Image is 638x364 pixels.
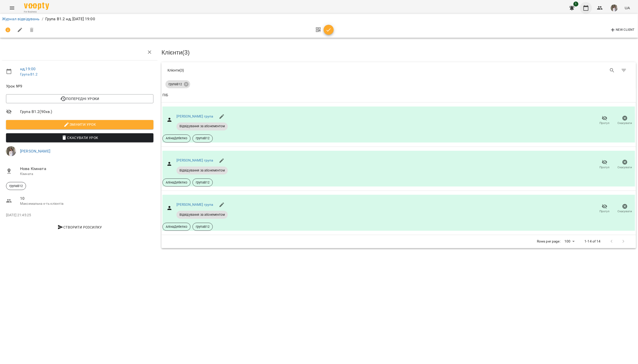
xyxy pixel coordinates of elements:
[163,224,190,229] span: АлінаДебелко
[623,3,632,12] button: UA
[163,136,190,140] span: АлінаДебелко
[24,2,49,10] img: Voopty Logo
[6,83,153,89] span: Урок №9
[6,94,153,103] button: Попередні уроки
[176,114,213,118] a: [PERSON_NAME] група
[573,1,578,6] span: 1
[165,80,190,88] div: групаВ12
[24,10,49,13] span: For Business
[162,92,168,98] div: Sort
[176,202,213,206] a: [PERSON_NAME] група
[42,16,43,22] li: /
[20,66,36,71] a: нд , 19:00
[10,135,149,141] span: Скасувати Урок
[176,124,228,128] span: Відвідування за абонементом
[618,165,632,169] span: Скасувати
[176,212,228,217] span: Відвідування за абонементом
[20,201,153,206] p: Максимальна к-ть клієнтів
[20,195,153,201] span: 10
[176,158,213,162] a: [PERSON_NAME] група
[10,96,149,102] span: Попередні уроки
[618,209,632,213] span: Скасувати
[618,64,630,76] button: Фільтр
[6,184,26,188] span: групаВ12
[562,238,576,245] div: 100
[193,224,212,229] span: групаВ12
[167,68,395,73] div: Клієнти ( 3 )
[615,113,635,127] button: Скасувати
[594,113,615,127] button: Прогул
[600,121,610,125] span: Прогул
[6,2,18,14] button: Menu
[193,136,212,140] span: групаВ12
[6,182,26,190] div: групаВ12
[625,5,630,10] span: UA
[161,49,636,56] h3: Клієнти ( 3 )
[45,16,95,22] p: Група В1.2 нд, [DATE] 19:00
[6,133,153,142] button: Скасувати Урок
[615,202,635,216] button: Скасувати
[537,239,560,244] p: Rows per page:
[6,213,153,218] p: [DATE] 21:45:25
[20,166,153,172] span: Нова Кімната
[6,146,16,156] img: 364895220a4789552a8225db6642e1db.jpeg
[594,157,615,171] button: Прогул
[162,92,168,98] div: ПІБ
[193,180,212,185] span: групаВ12
[20,149,50,153] a: [PERSON_NAME]
[606,64,618,76] button: Search
[615,157,635,171] button: Скасувати
[20,109,153,115] span: Група В1.2 ( 90 хв. )
[161,62,636,78] div: Table Toolbar
[609,26,636,34] button: New Client
[618,121,632,125] span: Скасувати
[20,171,153,176] p: Кімната
[611,4,618,11] img: 364895220a4789552a8225db6642e1db.jpeg
[20,72,38,76] a: Група В1.2
[2,16,40,21] a: Журнал відвідувань
[600,209,610,213] span: Прогул
[594,202,615,216] button: Прогул
[176,168,228,173] span: Відвідування за абонементом
[2,16,636,22] nav: breadcrumb
[162,92,635,98] span: ПІБ
[163,180,190,185] span: АлінаДебелко
[165,82,185,86] span: групаВ12
[6,223,153,232] button: Створити розсилку
[8,224,151,230] span: Створити розсилку
[600,165,610,169] span: Прогул
[610,27,635,33] span: New Client
[6,120,153,129] button: Змінити урок
[584,239,600,244] p: 1-14 of 14
[10,121,149,127] span: Змінити урок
